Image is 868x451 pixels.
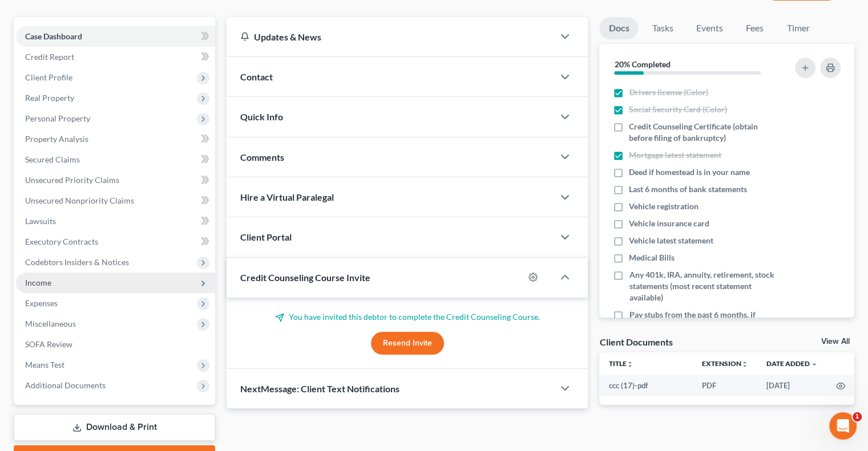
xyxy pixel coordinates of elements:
span: Pay stubs from the past 6 months, if employed, if not employed Social Security Administration ben... [629,309,781,355]
span: Unsecured Nonpriority Claims [25,196,134,205]
span: Miscellaneous [25,319,76,328]
i: expand_more [811,361,818,368]
a: SOFA Review [16,334,215,355]
iframe: Intercom live chat [829,412,857,440]
button: Resend Invite [371,332,444,355]
a: Events [687,17,732,39]
span: Codebtors Insiders & Notices [25,257,129,267]
span: Expenses [25,298,58,308]
span: Drivers license (Color) [629,87,708,98]
span: Client Portal [240,231,292,242]
a: Secured Claims [16,149,215,170]
span: Mortgage latest statement [629,149,721,161]
i: unfold_more [626,361,633,368]
span: Unsecured Priority Claims [25,175,119,185]
span: Lawsuits [25,216,56,226]
span: Property Analysis [25,134,88,144]
a: Executory Contracts [16,231,215,252]
span: Additional Documents [25,380,106,390]
span: Last 6 months of bank statements [629,184,747,195]
a: Tasks [643,17,682,39]
span: Executory Contracts [25,237,98,246]
span: Income [25,278,51,287]
span: Personal Property [25,113,90,123]
span: 1 [853,412,862,421]
span: Vehicle registration [629,201,699,212]
span: Client Profile [25,72,72,82]
span: Real Property [25,93,74,103]
a: View All [821,338,850,346]
div: Client Documents [599,336,672,348]
a: Date Added expand_more [766,359,818,368]
span: Quick Info [240,111,283,122]
span: Contact [240,71,273,82]
span: Deed if homestead is in your name [629,166,750,178]
span: Comments [240,152,284,162]
span: SOFA Review [25,339,72,349]
a: Credit Report [16,47,215,67]
span: Vehicle insurance card [629,218,709,229]
span: Any 401k, IRA, annuity, retirement, stock statements (most recent statement available) [629,269,781,303]
a: Property Analysis [16,129,215,149]
a: Lawsuits [16,211,215,231]
td: [DATE] [757,375,827,396]
td: PDF [693,375,757,396]
span: Case Dashboard [25,31,82,41]
span: Credit Report [25,52,74,62]
a: Extensionunfold_more [702,359,748,368]
span: Secured Claims [25,155,80,164]
div: Updates & News [240,31,540,43]
a: Unsecured Nonpriority Claims [16,190,215,211]
span: Medical Bills [629,252,675,263]
td: ccc (17)-pdf [599,375,693,396]
a: Timer [777,17,818,39]
a: Fees [736,17,773,39]
strong: 20% Completed [614,59,670,69]
span: Social Security Card (Color) [629,104,727,115]
span: Means Test [25,360,64,369]
span: Credit Counseling Certificate (obtain before filing of bankruptcy) [629,121,781,144]
i: unfold_more [741,361,748,368]
span: Hire a Virtual Paralegal [240,192,334,202]
p: You have invited this debtor to complete the Credit Counseling Course. [240,311,574,323]
a: Unsecured Priority Claims [16,170,215,190]
span: NextMessage: Client Text Notifications [240,383,399,394]
a: Download & Print [14,414,215,441]
a: Titleunfold_more [608,359,633,368]
a: Docs [599,17,638,39]
span: Vehicle latest statement [629,235,713,246]
span: Credit Counseling Course Invite [240,272,370,283]
a: Case Dashboard [16,26,215,47]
